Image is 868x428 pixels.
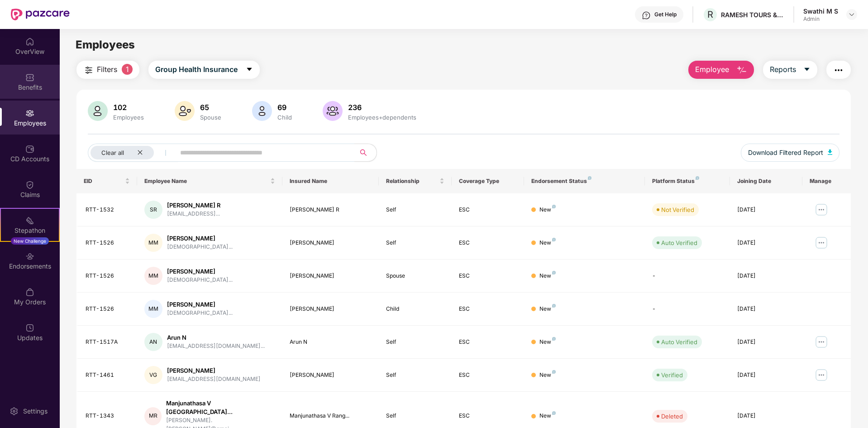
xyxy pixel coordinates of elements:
div: 236 [346,103,418,112]
img: svg+xml;base64,PHN2ZyB4bWxucz0iaHR0cDovL3d3dy53My5vcmcvMjAwMC9zdmciIHdpZHRoPSI4IiBoZWlnaHQ9IjgiIH... [552,304,556,308]
div: MM [144,234,162,252]
div: New Challenge [11,237,49,245]
div: New [539,305,556,313]
img: svg+xml;base64,PHN2ZyBpZD0iVXBkYXRlZCIgeG1sbnM9Imh0dHA6Ly93d3cudzMub3JnLzIwMDAvc3ZnIiB3aWR0aD0iMj... [25,323,34,332]
div: Auto Verified [661,337,697,346]
div: [DATE] [737,412,795,420]
img: svg+xml;base64,PHN2ZyB4bWxucz0iaHR0cDovL3d3dy53My5vcmcvMjAwMC9zdmciIHhtbG5zOnhsaW5rPSJodHRwOi8vd3... [828,149,832,155]
img: svg+xml;base64,PHN2ZyB4bWxucz0iaHR0cDovL3d3dy53My5vcmcvMjAwMC9zdmciIHhtbG5zOnhsaW5rPSJodHRwOi8vd3... [252,101,272,121]
div: New [539,239,556,247]
img: svg+xml;base64,PHN2ZyB4bWxucz0iaHR0cDovL3d3dy53My5vcmcvMjAwMC9zdmciIHdpZHRoPSI4IiBoZWlnaHQ9IjgiIH... [696,176,699,180]
img: svg+xml;base64,PHN2ZyB4bWxucz0iaHR0cDovL3d3dy53My5vcmcvMjAwMC9zdmciIHdpZHRoPSI4IiBoZWlnaHQ9IjgiIH... [552,271,556,274]
div: Child [276,114,294,121]
div: Self [386,338,444,346]
img: svg+xml;base64,PHN2ZyB4bWxucz0iaHR0cDovL3d3dy53My5vcmcvMjAwMC9zdmciIHdpZHRoPSIyNCIgaGVpZ2h0PSIyNC... [83,65,94,76]
div: [PERSON_NAME] [290,305,372,313]
div: VG [144,366,162,384]
div: MM [144,267,162,285]
img: svg+xml;base64,PHN2ZyB4bWxucz0iaHR0cDovL3d3dy53My5vcmcvMjAwMC9zdmciIHhtbG5zOnhsaW5rPSJodHRwOi8vd3... [736,65,747,76]
span: caret-down [246,66,253,74]
div: 102 [111,103,146,112]
div: ESC [459,412,517,420]
div: Spouse [386,272,444,280]
img: svg+xml;base64,PHN2ZyB4bWxucz0iaHR0cDovL3d3dy53My5vcmcvMjAwMC9zdmciIHhtbG5zOnhsaW5rPSJodHRwOi8vd3... [175,101,195,121]
div: SR [144,201,162,219]
button: Reportscaret-down [763,61,817,79]
div: 65 [198,103,223,112]
img: svg+xml;base64,PHN2ZyBpZD0iRW5kb3JzZW1lbnRzIiB4bWxucz0iaHR0cDovL3d3dy53My5vcmcvMjAwMC9zdmciIHdpZH... [25,252,34,261]
div: [DATE] [737,338,795,346]
div: RTT-1461 [86,371,130,380]
div: [PERSON_NAME] [167,267,233,276]
div: [PERSON_NAME] [167,366,261,375]
div: RTT-1532 [86,206,130,214]
button: search [354,144,377,162]
div: Manjunathasa V Rang... [290,412,372,420]
div: Self [386,239,444,247]
div: [DATE] [737,272,795,280]
div: MR [144,407,162,425]
img: svg+xml;base64,PHN2ZyBpZD0iQ0RfQWNjb3VudHMiIGRhdGEtbmFtZT0iQ0QgQWNjb3VudHMiIHhtbG5zPSJodHRwOi8vd3... [25,144,34,154]
div: [PERSON_NAME] [290,272,372,280]
button: Filters1 [76,61,139,79]
div: RAMESH TOURS & TRAVELS PRIVATE LIMITED [721,10,784,19]
th: Insured Name [282,169,379,193]
div: [EMAIL_ADDRESS][DOMAIN_NAME] [167,375,261,384]
span: Employees [76,38,135,51]
span: R [707,9,713,20]
span: Group Health Insurance [155,64,238,75]
th: Manage [802,169,851,193]
img: manageButton [814,335,829,349]
div: [PERSON_NAME] [167,234,233,243]
div: Settings [20,407,50,416]
div: [DEMOGRAPHIC_DATA]... [167,309,233,317]
span: close [137,149,143,155]
div: [DATE] [737,371,795,380]
img: New Pazcare Logo [11,9,70,20]
div: [DATE] [737,239,795,247]
img: svg+xml;base64,PHN2ZyB4bWxucz0iaHR0cDovL3d3dy53My5vcmcvMjAwMC9zdmciIHdpZHRoPSI4IiBoZWlnaHQ9IjgiIH... [588,176,591,180]
img: manageButton [814,236,829,250]
div: [DEMOGRAPHIC_DATA]... [167,276,233,284]
img: svg+xml;base64,PHN2ZyB4bWxucz0iaHR0cDovL3d3dy53My5vcmcvMjAwMC9zdmciIHhtbG5zOnhsaW5rPSJodHRwOi8vd3... [323,101,343,121]
div: ESC [459,305,517,313]
img: svg+xml;base64,PHN2ZyBpZD0iU2V0dGluZy0yMHgyMCIgeG1sbnM9Imh0dHA6Ly93d3cudzMub3JnLzIwMDAvc3ZnIiB3aW... [10,407,19,416]
div: [DATE] [737,305,795,313]
div: Verified [661,370,683,380]
div: New [539,371,556,380]
div: RTT-1526 [86,239,130,247]
img: svg+xml;base64,PHN2ZyB4bWxucz0iaHR0cDovL3d3dy53My5vcmcvMjAwMC9zdmciIHdpZHRoPSI4IiBoZWlnaHQ9IjgiIH... [552,238,556,241]
div: RTT-1343 [86,412,130,420]
th: Joining Date [730,169,802,193]
div: ESC [459,272,517,280]
button: Group Health Insurancecaret-down [148,61,260,79]
div: Employees [111,114,146,121]
div: Platform Status [652,178,722,185]
span: search [354,149,372,156]
div: Self [386,412,444,420]
div: Admin [803,15,838,23]
div: Self [386,371,444,380]
span: EID [84,178,123,185]
div: [PERSON_NAME] [290,239,372,247]
img: svg+xml;base64,PHN2ZyB4bWxucz0iaHR0cDovL3d3dy53My5vcmcvMjAwMC9zdmciIHdpZHRoPSI4IiBoZWlnaHQ9IjgiIH... [552,337,556,341]
div: New [539,272,556,280]
div: RTT-1517A [86,338,130,346]
div: Spouse [198,114,223,121]
div: [PERSON_NAME] [167,300,233,309]
div: Child [386,305,444,313]
span: Employee Name [144,178,268,185]
img: manageButton [814,368,829,382]
span: 1 [122,64,133,75]
button: Employee [688,61,754,79]
img: svg+xml;base64,PHN2ZyB4bWxucz0iaHR0cDovL3d3dy53My5vcmcvMjAwMC9zdmciIHdpZHRoPSIyNCIgaGVpZ2h0PSIyNC... [833,65,844,76]
div: Self [386,206,444,214]
span: Download Filtered Report [748,148,823,158]
img: svg+xml;base64,PHN2ZyB4bWxucz0iaHR0cDovL3d3dy53My5vcmcvMjAwMC9zdmciIHdpZHRoPSI4IiBoZWlnaHQ9IjgiIH... [552,205,556,208]
div: RTT-1526 [86,272,130,280]
span: caret-down [803,66,811,74]
img: manageButton [814,202,829,217]
div: [DATE] [737,206,795,214]
img: svg+xml;base64,PHN2ZyB4bWxucz0iaHR0cDovL3d3dy53My5vcmcvMjAwMC9zdmciIHdpZHRoPSI4IiBoZWlnaHQ9IjgiIH... [552,370,556,374]
div: Deleted [661,412,683,421]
